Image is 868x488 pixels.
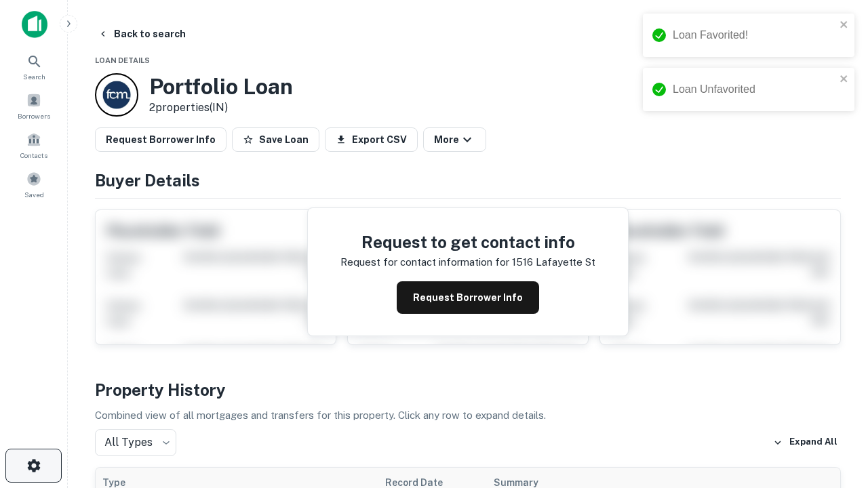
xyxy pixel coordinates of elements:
button: Save Loan [232,127,319,152]
h4: Request to get contact info [340,230,595,254]
div: Loan Favorited! [673,27,835,43]
h4: Property History [95,378,841,402]
button: close [840,73,849,86]
h3: Portfolio Loan [149,74,293,100]
p: 1516 lafayette st [512,254,595,270]
a: Search [4,48,64,85]
button: Expand All [770,432,841,453]
button: close [840,19,849,32]
button: Request Borrower Info [397,281,539,314]
div: All Types [95,429,176,456]
span: Search [23,71,45,82]
button: More [423,127,486,152]
span: Saved [24,189,44,200]
div: Loan Unfavorited [673,81,835,98]
span: Loan Details [95,56,150,64]
iframe: Chat Widget [800,380,868,445]
button: Back to search [92,22,191,46]
h4: Buyer Details [95,168,841,192]
button: Request Borrower Info [95,127,226,152]
a: Saved [4,166,64,203]
span: Borrowers [18,110,50,121]
p: 2 properties (IN) [149,100,293,116]
a: Borrowers [4,87,64,124]
p: Request for contact information for [340,254,509,270]
span: Contacts [20,150,47,161]
img: capitalize-icon.png [22,11,47,38]
p: Combined view of all mortgages and transfers for this property. Click any row to expand details. [95,407,841,424]
button: Export CSV [325,127,418,152]
a: Contacts [4,127,64,163]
